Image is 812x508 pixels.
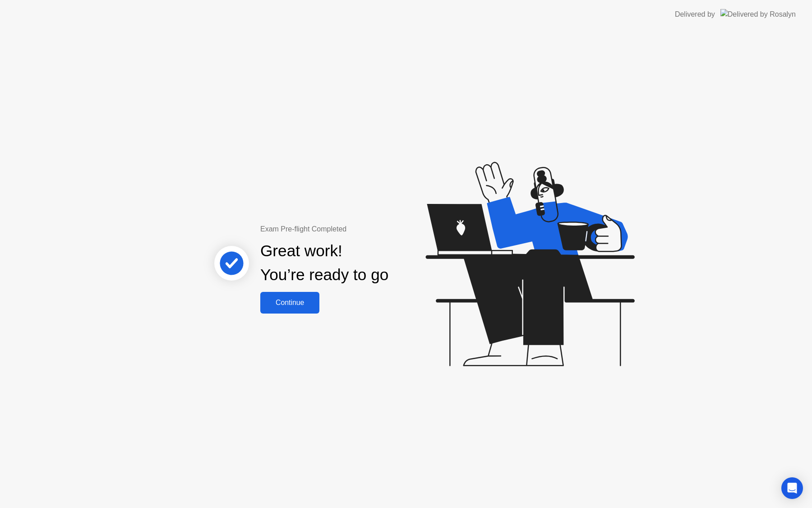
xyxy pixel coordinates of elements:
div: Open Intercom Messenger [781,477,803,499]
div: Delivered by [675,9,715,20]
button: Continue [260,292,319,314]
div: Continue [263,299,317,307]
img: Delivered by Rosalyn [720,9,796,19]
div: Great work! You’re ready to go [260,239,388,287]
div: Exam Pre-flight Completed [260,224,447,235]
